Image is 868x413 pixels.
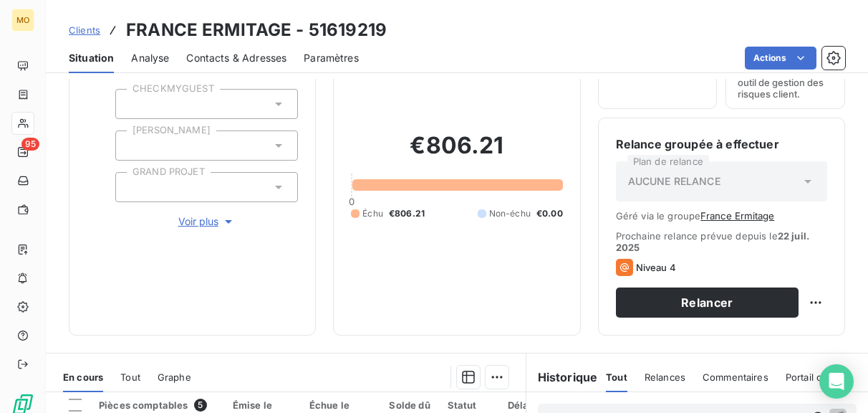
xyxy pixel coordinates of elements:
h6: Historique [526,369,598,386]
div: Échue le [309,399,372,411]
span: Analyse [131,51,169,65]
div: Solde dû [389,399,430,411]
a: Clients [69,23,100,37]
span: Clients [69,24,100,36]
span: Tout [120,371,140,383]
span: En cours [63,371,103,383]
span: Graphe [158,371,191,383]
span: Niveau 4 [636,262,676,273]
span: Commentaires [703,371,768,383]
div: Open Intercom Messenger [819,364,854,399]
span: 95 [21,138,39,151]
span: Non-échu [489,207,531,220]
span: Géré via le groupe [616,210,827,222]
span: 0 [349,196,355,207]
input: Ajouter une valeur [127,139,139,152]
span: €0.00 [536,207,563,220]
span: 22 juil. 2025 [616,230,809,253]
input: Ajouter une valeur [127,98,139,110]
span: Échu [362,207,383,220]
div: Pièces comptables [99,399,216,412]
span: Tout [606,371,627,383]
h2: €806.21 [351,131,562,174]
h3: FRANCE ERMITAGE - 51619219 [126,17,387,43]
div: Statut [448,399,491,411]
button: Voir plus [115,214,298,229]
span: 5 [194,399,207,412]
span: Prochaine relance prévue depuis le [616,230,827,253]
span: Voir plus [178,214,236,229]
span: Situation [69,51,114,65]
div: MO [11,9,34,32]
button: Actions [745,47,816,70]
button: Relancer [616,288,799,318]
span: €806.21 [389,207,425,220]
span: Relances [645,371,685,383]
div: Délai [508,399,546,411]
span: AUCUNE RELANCE [628,174,720,189]
span: Paramètres [304,51,359,65]
a: 95 [11,141,34,163]
button: France Ermitage [700,210,774,222]
div: Émise le [233,399,292,411]
span: Contacts & Adresses [186,51,286,65]
span: Portail client [786,371,841,383]
h6: Relance groupée à effectuer [616,136,827,153]
input: Ajouter une valeur [127,181,139,194]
